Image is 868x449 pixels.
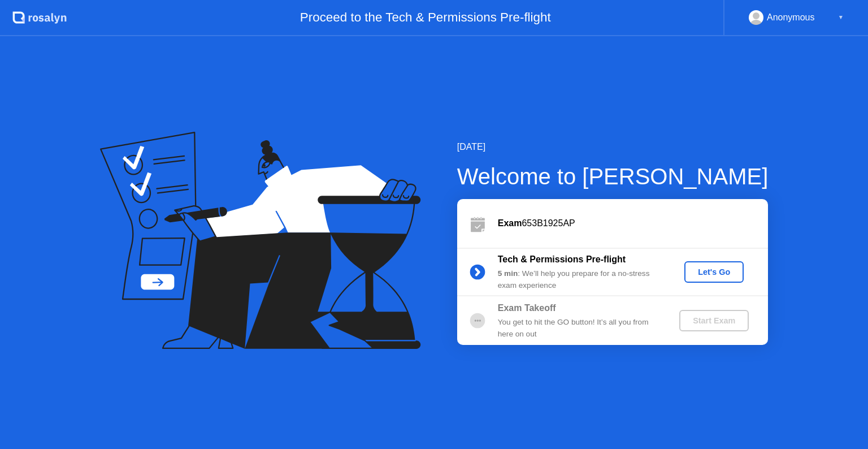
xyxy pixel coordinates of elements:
b: Exam Takeoff [498,303,556,313]
div: ▼ [838,10,844,25]
div: Anonymous [767,10,815,25]
div: 653B1925AP [498,217,768,230]
div: : We’ll help you prepare for a no-stress exam experience [498,268,661,291]
button: Let's Go [684,261,744,283]
b: Tech & Permissions Pre-flight [498,254,626,264]
div: [DATE] [457,140,769,154]
div: You get to hit the GO button! It’s all you from here on out [498,317,661,340]
button: Start Exam [679,310,749,331]
div: Let's Go [689,267,739,277]
b: Exam [498,218,522,228]
b: 5 min [498,269,518,278]
div: Start Exam [684,316,744,325]
div: Welcome to [PERSON_NAME] [457,159,769,193]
